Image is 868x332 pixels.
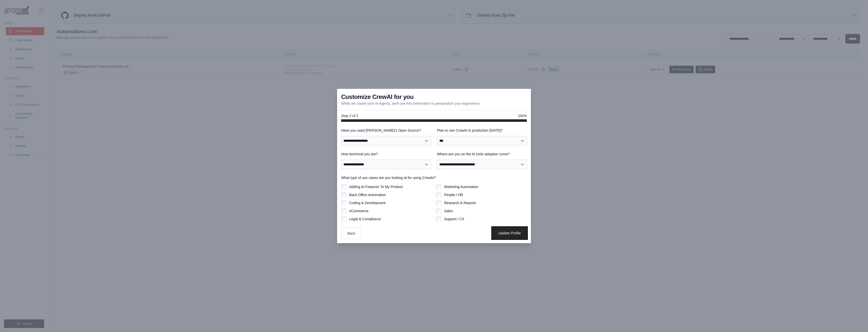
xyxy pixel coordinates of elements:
[341,101,480,106] p: While we create your AI Agents, we'll use this information to personalize your experience.
[341,228,362,239] button: Back
[444,200,476,205] label: Research & Reports
[492,227,527,239] button: Update Profile
[444,192,463,197] label: People / HR
[518,113,527,118] span: 100%
[349,184,403,189] label: Adding AI Features To My Product
[843,308,868,332] iframe: Chat Widget
[341,175,527,180] label: What type of use cases are you looking at for using CrewAI?
[349,208,368,213] label: eCommerce
[349,216,381,222] label: Legal & Compliance
[444,184,478,189] label: Marketing Automation
[444,208,453,213] label: Sales
[341,113,358,118] span: Step 2 of 2
[437,128,527,133] label: Plan to use CrewAI in production [DATE]?
[341,93,414,101] h3: Customize CrewAI for you
[349,192,386,197] label: Back Office Automation
[341,152,431,157] label: How technical you are?
[341,128,431,133] label: Have you used [PERSON_NAME]'s Open Source?
[437,152,527,157] label: Where are you on the AI tools adoption curve?
[349,200,386,205] label: Coding & Development
[444,216,464,222] label: Support / CX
